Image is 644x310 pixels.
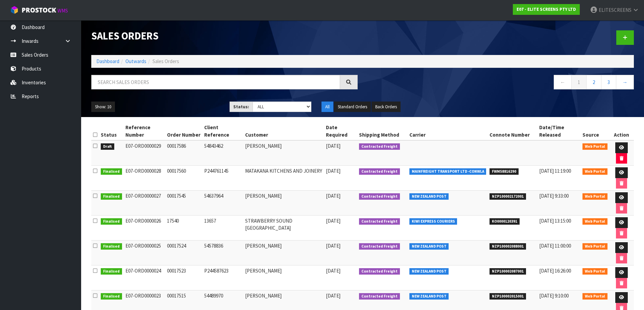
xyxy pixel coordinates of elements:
[581,122,609,140] th: Source
[372,102,401,112] button: Back Orders
[599,7,631,13] span: ELITESCREENS
[165,191,202,216] td: 00017545
[96,58,119,64] a: Dashboard
[582,293,607,300] span: Web Portal
[409,218,457,225] span: KIWI EXPRESS COURIERS
[101,218,122,225] span: Finalised
[202,166,243,191] td: P244761145
[91,30,358,41] h1: Sales Orders
[124,216,166,241] td: E07-ORD0000026
[359,168,400,175] span: Contracted Freight
[334,102,371,112] button: Standard Orders
[101,143,114,150] span: Draft
[202,241,243,265] td: 54578836
[409,193,449,200] span: NEW ZEALAND POST
[165,241,202,265] td: 00017524
[539,218,571,224] span: [DATE] 13:15:00
[243,166,324,191] td: MATAKANA KITCHENS AND JOINERY
[359,193,400,200] span: Contracted Freight
[124,241,166,265] td: E07-ORD0000025
[124,166,166,191] td: E07-ORD0000028
[359,243,400,250] span: Contracted Freight
[326,243,340,249] span: [DATE]
[582,168,607,175] span: Web Portal
[538,122,581,140] th: Date/Time Released
[368,75,634,91] nav: Page navigation
[490,193,526,200] span: NZP100002172001
[22,6,56,15] span: ProStock
[488,122,538,140] th: Connote Number
[101,243,122,250] span: Finalised
[10,6,19,14] img: cube-alt.png
[324,122,357,140] th: Date Required
[326,218,340,224] span: [DATE]
[326,143,340,149] span: [DATE]
[165,265,202,290] td: 00017523
[586,75,601,89] a: 2
[124,265,166,290] td: E07-ORD0000024
[124,140,166,166] td: E07-ORD0000029
[409,293,449,300] span: NEW ZEALAND POST
[243,241,324,265] td: [PERSON_NAME]
[409,168,486,175] span: MAINFREIGHT TRANSPORT LTD -CONWLA
[490,168,519,175] span: FWM58816290
[233,104,249,110] strong: Status:
[165,216,202,241] td: 17540
[202,265,243,290] td: P244587623
[243,216,324,241] td: STRAWBERRY SOUND [GEOGRAPHIC_DATA]
[539,243,571,249] span: [DATE] 11:00:00
[57,7,68,14] small: WMS
[243,191,324,216] td: [PERSON_NAME]
[326,168,340,174] span: [DATE]
[326,292,340,299] span: [DATE]
[359,268,400,275] span: Contracted Freight
[539,193,569,199] span: [DATE] 9:33:00
[490,243,526,250] span: NZP100002088001
[124,191,166,216] td: E07-ORD0000027
[409,243,449,250] span: NEW ZEALAND POST
[517,6,576,12] strong: E07 - ELITE SCREENS PTY LTD
[321,102,333,112] button: All
[243,265,324,290] td: [PERSON_NAME]
[202,122,243,140] th: Client Reference
[490,268,526,275] span: NZP100002087001
[601,75,616,89] a: 3
[582,193,607,200] span: Web Portal
[202,191,243,216] td: 54637964
[409,268,449,275] span: NEW ZEALAND POST
[582,143,607,150] span: Web Portal
[165,166,202,191] td: 00017560
[101,193,122,200] span: Finalised
[202,140,243,166] td: 54843462
[490,293,526,300] span: NZP100002015001
[326,193,340,199] span: [DATE]
[357,122,408,140] th: Shipping Method
[165,122,202,140] th: Order Number
[609,122,634,140] th: Action
[554,75,572,89] a: ←
[582,268,607,275] span: Web Portal
[243,122,324,140] th: Customer
[152,58,179,64] span: Sales Orders
[125,58,146,64] a: Outwards
[539,292,569,299] span: [DATE] 9:10:00
[616,75,634,89] a: →
[101,293,122,300] span: Finalised
[124,122,166,140] th: Reference Number
[91,102,115,112] button: Show: 10
[539,168,571,174] span: [DATE] 11:19:00
[582,243,607,250] span: Web Portal
[408,122,488,140] th: Carrier
[243,140,324,166] td: [PERSON_NAME]
[490,218,520,225] span: KO0000120391
[359,218,400,225] span: Contracted Freight
[571,75,587,89] a: 1
[101,168,122,175] span: Finalised
[359,293,400,300] span: Contracted Freight
[99,122,124,140] th: Status
[539,267,571,274] span: [DATE] 16:26:00
[582,218,607,225] span: Web Portal
[359,143,400,150] span: Contracted Freight
[91,75,340,89] input: Search sales orders
[326,267,340,274] span: [DATE]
